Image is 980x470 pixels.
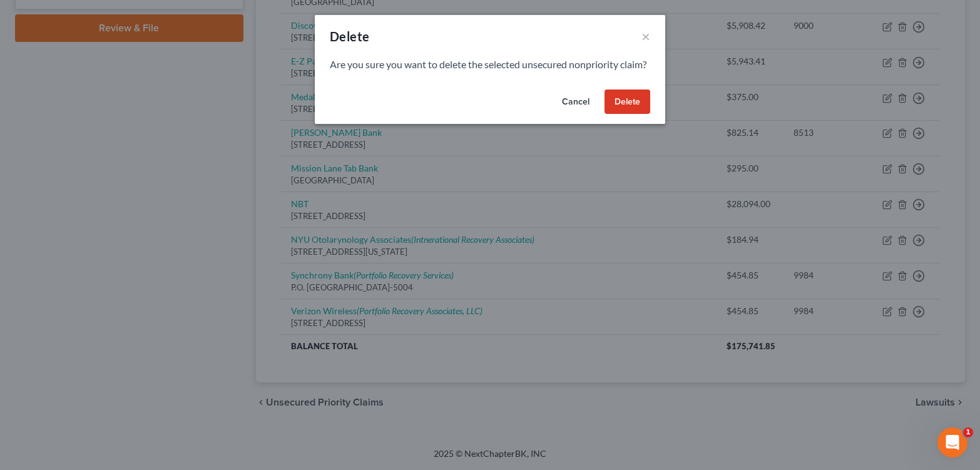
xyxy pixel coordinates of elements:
button: Cancel [552,89,600,115]
span: 1 [963,427,973,437]
button: × [641,29,650,44]
button: Delete [605,89,650,115]
p: Are you sure you want to delete the selected unsecured nonpriority claim? [330,58,650,72]
iframe: Intercom live chat [937,427,967,457]
div: Delete [330,28,369,45]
